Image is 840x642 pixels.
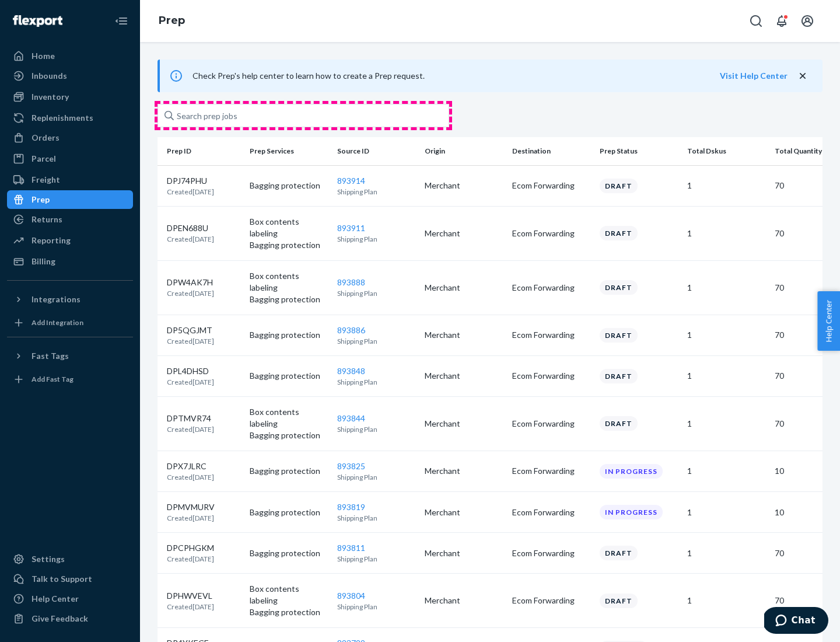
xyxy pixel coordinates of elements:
[110,9,133,33] button: Close Navigation
[337,554,415,564] p: Shipping Plan
[159,14,185,27] a: Prep
[7,88,133,106] a: Inventory
[167,325,214,336] p: DP5QGJMT
[167,175,214,187] p: DPJ74PHU
[32,50,55,62] div: Home
[32,613,88,624] div: Give Feedback
[167,336,214,346] p: Created [DATE]
[250,606,328,618] p: Bagging protection
[817,291,840,351] button: Help Center
[7,570,133,588] button: Talk to Support
[7,313,133,332] a: Add Integration
[600,179,638,193] div: Draft
[250,406,328,430] p: Box contents labeling
[7,589,133,608] a: Help Center
[7,47,133,65] a: Home
[600,226,638,240] div: Draft
[425,418,503,430] p: Merchant
[512,507,590,518] p: Ecom Forwarding
[7,252,133,271] a: Billing
[337,223,365,233] a: 893911
[512,370,590,382] p: Ecom Forwarding
[7,210,133,229] a: Returns
[250,329,328,341] p: Bagging protection
[250,294,328,305] p: Bagging protection
[425,282,503,294] p: Merchant
[167,377,214,387] p: Created [DATE]
[7,67,133,85] a: Inbounds
[425,329,503,341] p: Merchant
[250,547,328,559] p: Bagging protection
[687,329,765,341] p: 1
[337,543,365,553] a: 893811
[167,542,214,554] p: DPCPHGKM
[32,573,92,585] div: Talk to Support
[337,472,415,482] p: Shipping Plan
[32,374,73,384] div: Add Fast Tag
[7,231,133,250] a: Reporting
[7,370,133,389] a: Add Fast Tag
[250,430,328,441] p: Bagging protection
[250,507,328,518] p: Bagging protection
[337,513,415,523] p: Shipping Plan
[682,137,770,165] th: Total Dskus
[32,70,67,82] div: Inbounds
[7,190,133,209] a: Prep
[32,153,56,165] div: Parcel
[32,317,83,327] div: Add Integration
[167,460,214,472] p: DPX7JLRC
[796,9,819,33] button: Open account menu
[32,350,69,362] div: Fast Tags
[7,347,133,365] button: Fast Tags
[512,282,590,294] p: Ecom Forwarding
[600,328,638,343] div: Draft
[167,365,214,377] p: DPL4DHSD
[167,590,214,602] p: DPHWVEVL
[32,174,60,186] div: Freight
[167,288,214,298] p: Created [DATE]
[512,329,590,341] p: Ecom Forwarding
[167,424,214,434] p: Created [DATE]
[687,547,765,559] p: 1
[192,71,425,81] span: Check Prep's help center to learn how to create a Prep request.
[13,15,62,27] img: Flexport logo
[337,366,365,376] a: 893848
[595,137,682,165] th: Prep Status
[32,256,55,267] div: Billing
[167,222,214,234] p: DPEN688U
[687,282,765,294] p: 1
[7,128,133,147] a: Orders
[157,137,245,165] th: Prep ID
[600,280,638,295] div: Draft
[687,228,765,239] p: 1
[420,137,508,165] th: Origin
[337,413,365,423] a: 893844
[600,546,638,560] div: Draft
[167,413,214,424] p: DPTMVR74
[32,235,71,246] div: Reporting
[7,550,133,568] a: Settings
[337,424,415,434] p: Shipping Plan
[720,70,787,82] button: Visit Help Center
[337,277,365,287] a: 893888
[337,502,365,512] a: 893819
[245,137,332,165] th: Prep Services
[7,109,133,127] a: Replenishments
[512,228,590,239] p: Ecom Forwarding
[32,112,93,124] div: Replenishments
[250,370,328,382] p: Bagging protection
[167,501,215,513] p: DPMVMURV
[600,369,638,383] div: Draft
[337,325,365,335] a: 893886
[7,290,133,309] button: Integrations
[167,554,214,564] p: Created [DATE]
[250,583,328,606] p: Box contents labeling
[250,465,328,477] p: Bagging protection
[337,602,415,612] p: Shipping Plan
[337,591,365,601] a: 893804
[32,132,60,144] div: Orders
[687,370,765,382] p: 1
[425,228,503,239] p: Merchant
[250,270,328,294] p: Box contents labeling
